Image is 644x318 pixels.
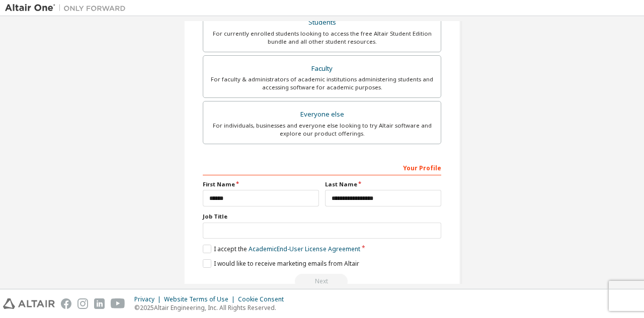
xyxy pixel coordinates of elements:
img: linkedin.svg [94,298,105,309]
img: facebook.svg [61,298,71,309]
p: © 2025 Altair Engineering, Inc. All Rights Reserved. [134,303,290,312]
div: Cookie Consent [238,295,290,303]
div: Everyone else [209,108,435,122]
div: Website Terms of Use [164,295,238,303]
label: Last Name [325,180,441,188]
label: Job Title [203,213,441,221]
div: Your Profile [203,159,441,175]
div: Read and acccept EULA to continue [203,274,441,289]
label: I would like to receive marketing emails from Altair [203,259,359,268]
label: I accept the [203,245,360,253]
img: altair_logo.svg [3,298,55,309]
img: Altair One [5,3,131,13]
div: Faculty [209,62,435,76]
div: For currently enrolled students looking to access the free Altair Student Edition bundle and all ... [209,30,435,46]
img: youtube.svg [111,298,125,309]
img: instagram.svg [77,298,88,309]
div: Students [209,16,435,30]
div: Privacy [134,295,164,303]
div: For individuals, businesses and everyone else looking to try Altair software and explore our prod... [209,122,435,138]
label: First Name [203,180,319,188]
div: For faculty & administrators of academic institutions administering students and accessing softwa... [209,75,435,91]
a: Academic End-User License Agreement [249,245,360,253]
